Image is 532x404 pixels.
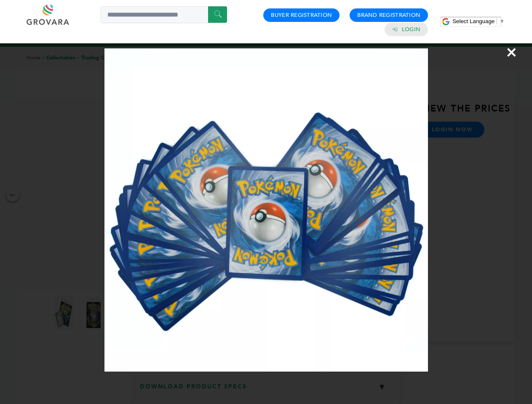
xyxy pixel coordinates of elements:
[497,18,497,24] span: ​
[357,11,420,19] a: Brand Registration
[271,11,332,19] a: Buyer Registration
[452,18,505,24] a: Select Language​
[499,18,505,24] span: ▼
[402,26,420,33] a: Login
[104,48,428,372] img: Image Preview
[452,18,495,24] span: Select Language
[101,6,227,23] input: Search a product or brand...
[506,40,517,64] span: ×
